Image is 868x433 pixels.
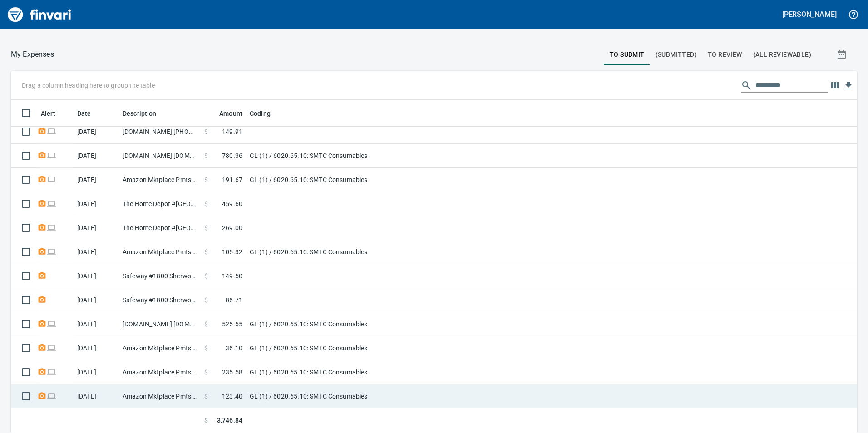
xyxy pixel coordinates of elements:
[119,168,201,192] td: Amazon Mktplace Pmts [DOMAIN_NAME][URL] WA
[222,368,242,377] span: 235.58
[41,108,67,119] span: Alert
[37,345,47,351] span: Receipt Required
[37,249,47,255] span: Receipt Required
[119,144,201,168] td: [DOMAIN_NAME] [DOMAIN_NAME][URL] WA
[37,128,47,134] span: Receipt Required
[782,10,837,19] h5: [PERSON_NAME]
[222,175,242,184] span: 191.67
[226,344,242,353] span: 36.10
[204,175,208,184] span: $
[250,108,282,119] span: Coding
[123,108,157,119] span: Description
[11,49,54,60] nav: breadcrumb
[77,108,91,119] span: Date
[74,168,119,192] td: [DATE]
[47,321,56,327] span: Online transaction
[37,321,47,327] span: Receipt Required
[780,7,839,21] button: [PERSON_NAME]
[5,4,74,25] img: Finvari
[222,223,242,232] span: 269.00
[47,201,56,207] span: Online transaction
[656,49,697,60] span: (Submitted)
[222,151,242,160] span: 780.36
[207,108,242,119] span: Amount
[222,247,242,256] span: 105.32
[708,49,742,60] span: To Review
[246,336,473,360] td: GL (1) / 6020.65.10: SMTC Consumables
[74,216,119,240] td: [DATE]
[842,79,855,93] button: Download table
[47,393,56,399] span: Online transaction
[74,336,119,360] td: [DATE]
[37,369,47,375] span: Receipt Required
[119,240,201,264] td: Amazon Mktplace Pmts [DOMAIN_NAME][URL] WA
[119,216,201,240] td: The Home Depot #[GEOGRAPHIC_DATA]
[204,320,208,329] span: $
[119,312,201,336] td: [DOMAIN_NAME] [DOMAIN_NAME][URL] WA
[123,108,168,119] span: Description
[204,295,208,305] span: $
[74,288,119,312] td: [DATE]
[37,153,47,158] span: Receipt Required
[204,368,208,377] span: $
[74,384,119,408] td: [DATE]
[119,360,201,384] td: Amazon Mktplace Pmts [DOMAIN_NAME][URL] WA
[222,199,242,208] span: 459.60
[47,369,56,375] span: Online transaction
[37,297,47,303] span: Receipt Required
[246,144,473,168] td: GL (1) / 6020.65.10: SMTC Consumables
[204,416,208,425] span: $
[74,120,119,144] td: [DATE]
[250,108,271,119] span: Coding
[246,384,473,408] td: GL (1) / 6020.65.10: SMTC Consumables
[246,168,473,192] td: GL (1) / 6020.65.10: SMTC Consumables
[47,345,56,351] span: Online transaction
[119,120,201,144] td: [DOMAIN_NAME] [PHONE_NUMBER] [GEOGRAPHIC_DATA]
[828,44,857,65] button: Show transactions within a particular date range
[37,273,47,279] span: Receipt Required
[74,240,119,264] td: [DATE]
[119,336,201,360] td: Amazon Mktplace Pmts [DOMAIN_NAME][URL] WA
[219,108,242,119] span: Amount
[222,127,242,136] span: 149.91
[204,127,208,136] span: $
[204,247,208,256] span: $
[37,177,47,182] span: Receipt Required
[217,416,242,425] span: 3,746.84
[37,201,47,207] span: Receipt Required
[204,392,208,401] span: $
[77,108,103,119] span: Date
[222,320,242,329] span: 525.55
[204,223,208,232] span: $
[74,312,119,336] td: [DATE]
[246,312,473,336] td: GL (1) / 6020.65.10: SMTC Consumables
[226,295,242,305] span: 86.71
[828,79,842,92] button: Choose columns to display
[22,81,155,90] p: Drag a column heading here to group the table
[204,344,208,353] span: $
[119,192,201,216] td: The Home Depot #[GEOGRAPHIC_DATA]
[37,393,47,399] span: Receipt Required
[119,384,201,408] td: Amazon Mktplace Pmts [DOMAIN_NAME][URL] WA
[47,128,56,134] span: Online transaction
[47,177,56,182] span: Online transaction
[119,264,201,288] td: Safeway #1800 Sherwood OR
[74,144,119,168] td: [DATE]
[222,392,242,401] span: 123.40
[222,271,242,280] span: 149.50
[47,249,56,255] span: Online transaction
[74,192,119,216] td: [DATE]
[204,271,208,280] span: $
[47,153,56,158] span: Online transaction
[753,49,811,60] span: (All Reviewable)
[610,49,645,60] span: To Submit
[47,225,56,231] span: Online transaction
[74,360,119,384] td: [DATE]
[119,288,201,312] td: Safeway #1800 Sherwood OR
[204,199,208,208] span: $
[74,264,119,288] td: [DATE]
[246,240,473,264] td: GL (1) / 6020.65.10: SMTC Consumables
[11,49,54,60] p: My Expenses
[37,225,47,231] span: Receipt Required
